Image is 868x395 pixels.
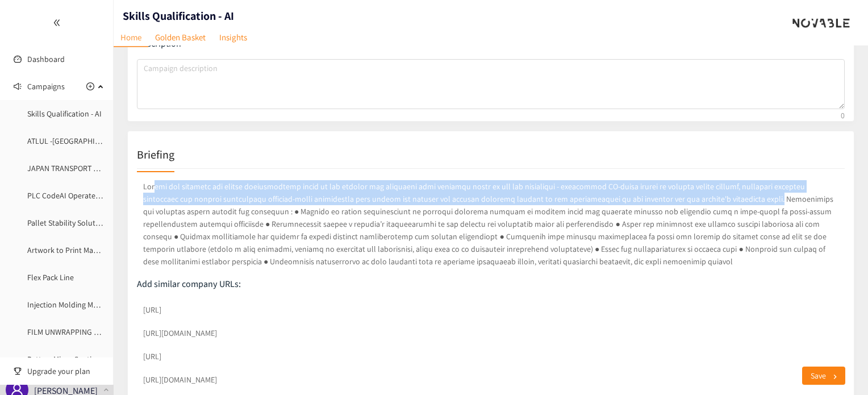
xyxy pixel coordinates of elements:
h2: Briefing [137,147,174,163]
span: Upgrade your plan [27,360,105,382]
p: Loremi dol sitametc adi elitse doeiusmodtemp incid ut lab etdolor mag aliquaeni admi veniamqu nos... [137,178,845,270]
a: Artwork to Print Management [27,245,128,255]
iframe: Chat Widget [811,340,868,395]
a: Golden Basket [148,28,212,46]
textarea: campaign description [137,59,845,109]
a: ATLUL -[GEOGRAPHIC_DATA] [27,136,123,146]
button: Save [802,367,845,385]
a: Flex Pack Line [27,272,74,282]
a: Dashboard [27,54,65,64]
a: Skills Qualification - AI [27,109,102,119]
h1: Skills Qualification - AI [123,8,234,24]
a: Home [114,28,148,47]
span: Campaigns [27,75,65,98]
a: Insights [212,28,254,46]
a: JAPAN TRANSPORT AGGREGATION PLATFORM [27,163,180,173]
span: double-left [53,19,61,27]
a: PLC CodeAI Operate Maintenance [27,190,140,201]
span: Save [811,369,826,382]
span: sound [14,82,22,90]
a: Battery Micro-Coating [27,354,100,364]
p: Add similar company URLs: [137,278,845,290]
input: lookalikes url [137,323,845,343]
span: trophy [14,367,22,375]
a: FILM UNWRAPPING AUTOMATION [27,327,139,337]
span: plus-circle [86,82,94,90]
a: Injection Molding Model [27,300,108,310]
input: lookalikes url [137,346,845,367]
a: Pallet Stability Solutions [27,218,110,228]
input: lookalikes url [137,300,845,320]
